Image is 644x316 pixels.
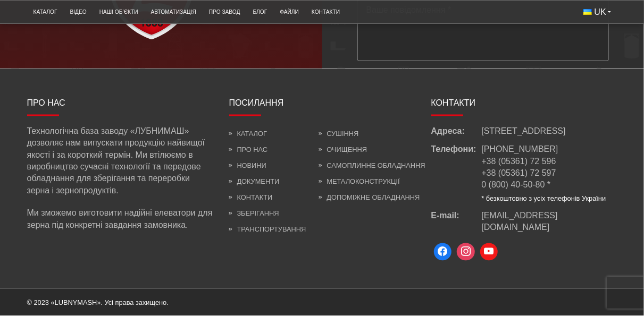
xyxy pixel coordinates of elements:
a: Документи [229,178,280,186]
a: Файли [273,3,305,21]
a: Металоконструкції [319,178,399,186]
span: Контакти [431,99,476,108]
p: Ми зможемо виготовити надійні елеватори для зерна під конкретні завдання замовника. [27,208,213,232]
center: 82 [9,24,51,33]
span: [STREET_ADDRESS] [482,126,566,138]
a: [PHONE_NUMBER] [482,145,558,154]
a: Наші об’єкти [93,3,145,21]
a: +38 (05361) 72 596 [482,157,556,166]
a: Каталог [229,130,267,138]
a: Новини [229,162,266,170]
span: © 2023 «LUBNYMASH». Усі права захищено. [27,299,169,307]
a: Сушіння [319,130,358,138]
a: Допоміжне обладнання [319,194,420,202]
a: Facebook [431,241,455,264]
a: Самоплинне обладнання [319,162,425,170]
a: Youtube [478,241,501,264]
a: Автоматизація [145,3,203,21]
a: 0 (800) 40-50-80 * [482,181,551,190]
a: Про нас [229,146,268,154]
a: Блог [247,3,274,21]
p: Технологічна база заводу «ЛУБНИМАШ» дозволяє нам випускати продукцію найвищої якості і за коротки... [27,126,213,197]
button: UK [577,3,617,21]
img: Українська [583,9,592,15]
a: Контакти [305,3,346,21]
a: Очищення [319,146,367,154]
span: [EMAIL_ADDRESS][DOMAIN_NAME] [482,211,558,232]
a: [EMAIL_ADDRESS][DOMAIN_NAME] [482,210,617,234]
li: * безкоштовно з усіх телефонів України [482,194,606,204]
span: Телефони: [431,144,482,203]
span: E-mail: [431,210,482,234]
span: UK [595,6,606,18]
span: Посилання [229,99,284,108]
a: Контакти [229,194,273,202]
a: Каталог [27,3,64,21]
a: Instagram [454,241,478,264]
a: Про завод [203,3,247,21]
a: Відео [63,3,93,21]
span: Про нас [27,99,65,108]
a: +38 (05361) 72 597 [482,169,556,178]
a: Транспортування [229,226,306,234]
span: Адреса: [431,126,482,138]
a: Зберігання [229,210,279,218]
